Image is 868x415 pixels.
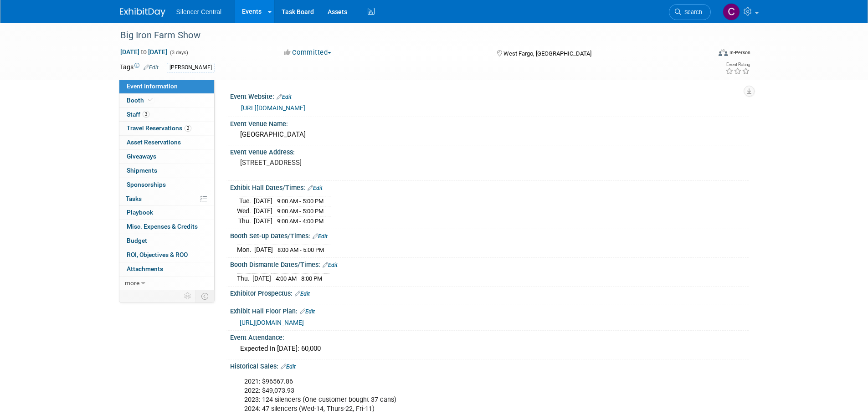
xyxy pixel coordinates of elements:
a: ROI, Objectives & ROO [119,248,214,262]
span: Sponsorships [127,181,166,188]
td: Thu. [237,273,252,283]
td: [DATE] [254,216,272,225]
span: Travel Reservations [127,124,191,132]
span: Attachments [127,265,163,272]
a: Asset Reservations [119,136,214,149]
td: [DATE] [254,206,272,216]
div: Event Attendance: [230,331,749,342]
a: Edit [300,308,315,315]
a: Edit [323,262,338,268]
td: Wed. [237,206,254,216]
a: [URL][DOMAIN_NAME] [241,104,305,112]
a: Tasks [119,192,214,206]
span: Event Information [127,82,178,90]
div: Exhibit Hall Floor Plan: [230,304,749,316]
span: Search [681,9,702,15]
div: Event Venue Name: [230,117,749,128]
div: Exhibitor Prospectus: [230,287,749,298]
span: Giveaways [127,153,156,160]
a: Edit [281,364,296,370]
div: Expected in [DATE]: 60,000 [237,342,742,356]
span: Shipments [127,167,157,174]
div: Booth Set-up Dates/Times: [230,229,749,241]
button: Committed [281,48,335,57]
span: 4:00 AM - 8:00 PM [276,275,322,282]
span: Misc. Expenses & Credits [127,223,198,230]
a: Misc. Expenses & Credits [119,220,214,234]
a: Shipments [119,164,214,178]
a: Sponsorships [119,178,214,192]
span: 9:00 AM - 4:00 PM [277,218,324,225]
span: West Fargo, [GEOGRAPHIC_DATA] [503,50,591,57]
td: Tue. [237,196,254,206]
span: (3 days) [169,50,188,56]
div: Event Venue Address: [230,145,749,157]
div: Exhibit Hall Dates/Times: [230,181,749,193]
a: Booth [119,94,214,108]
td: Mon. [237,245,254,254]
span: ROI, Objectives & ROO [127,251,188,258]
span: 8:00 AM - 5:00 PM [277,246,324,253]
a: Edit [144,64,159,71]
td: [DATE] [254,196,272,206]
td: [DATE] [252,273,271,283]
a: Edit [313,233,328,240]
a: Event Information [119,80,214,93]
span: Silencer Central [176,8,222,15]
i: Booth reservation complete [148,97,153,102]
span: 3 [143,111,149,118]
div: Historical Sales: [230,359,749,371]
a: [URL][DOMAIN_NAME] [240,319,304,326]
td: Personalize Event Tab Strip [180,290,196,302]
span: 9:00 AM - 5:00 PM [277,198,324,205]
div: Big Iron Farm Show [117,27,697,44]
div: [PERSON_NAME] [167,63,215,72]
a: more [119,277,214,290]
img: Format-Inperson.png [719,49,728,56]
a: Travel Reservations2 [119,122,214,135]
a: Playbook [119,206,214,220]
a: Attachments [119,262,214,276]
pre: [STREET_ADDRESS] [240,159,436,167]
span: [DATE] [DATE] [120,48,168,56]
span: Tasks [126,195,142,202]
a: Edit [277,94,292,100]
a: Budget [119,234,214,248]
span: Budget [127,237,147,244]
span: Playbook [127,209,153,216]
span: 9:00 AM - 5:00 PM [277,208,324,215]
td: Toggle Event Tabs [195,290,214,302]
span: Staff [127,111,149,118]
a: Search [669,4,711,20]
img: ExhibitDay [120,8,165,17]
div: Booth Dismantle Dates/Times: [230,258,749,270]
span: more [125,279,139,287]
span: Asset Reservations [127,138,181,146]
a: Edit [295,291,310,297]
div: [GEOGRAPHIC_DATA] [237,128,742,142]
td: Tags [120,62,159,73]
span: 2 [185,125,191,132]
img: Cade Cox [723,3,740,20]
a: Giveaways [119,150,214,164]
div: Event Website: [230,90,749,102]
td: [DATE] [254,245,273,254]
div: Event Format [657,47,751,61]
a: Staff3 [119,108,214,122]
div: Event Rating [725,62,750,67]
span: Booth [127,97,154,104]
span: to [139,48,148,56]
a: Edit [308,185,323,191]
td: Thu. [237,216,254,225]
div: In-Person [729,49,750,56]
